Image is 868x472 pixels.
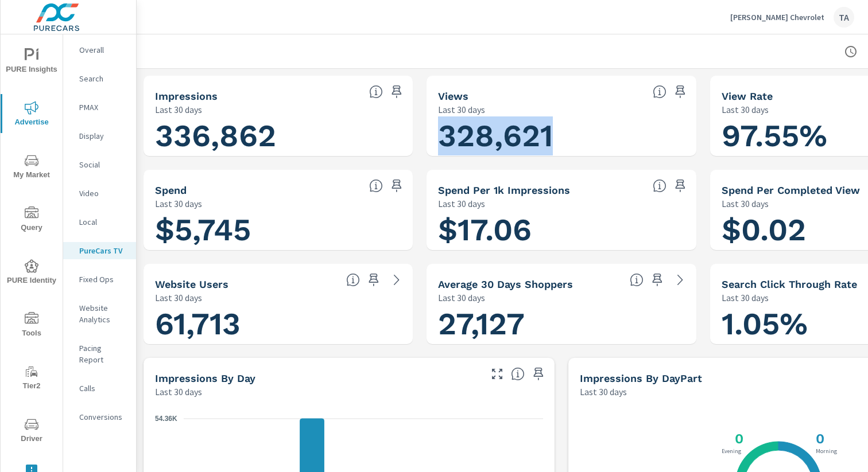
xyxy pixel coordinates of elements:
[4,48,59,76] span: PURE Insights
[834,7,854,28] div: TA
[730,12,824,22] p: [PERSON_NAME] Chevrolet
[4,154,59,182] span: My Market
[653,85,666,99] span: Number of times your connected TV ad was viewed completely by a user. [Source: This data is provi...
[365,271,383,289] span: Save this to your personalized report
[79,383,127,394] p: Calls
[63,156,136,173] div: Social
[671,177,689,195] span: Save this to your personalized report
[722,197,769,210] p: Last 30 days
[438,116,684,155] h1: 328,621
[369,179,383,193] span: Cost of your connected TV ad campaigns. [Source: This data is provided by the video advertising p...
[630,273,644,287] span: A rolling 30 day total of daily Shoppers on the dealership website, averaged over the selected da...
[511,367,525,381] span: The number of impressions, broken down by the day of the week they occurred.
[580,385,627,399] p: Last 30 days
[813,448,839,454] p: Morning
[438,184,570,196] h5: Spend Per 1k Impressions
[722,278,857,290] h5: Search Click Through Rate
[4,259,59,287] span: PURE Identity
[438,90,468,102] h5: Views
[346,273,360,287] span: Unique website visitors over the selected time period. [Source: Website Analytics]
[155,385,202,399] p: Last 30 days
[387,177,406,195] span: Save this to your personalized report
[63,70,136,87] div: Search
[719,448,743,454] p: Evening
[79,302,127,325] p: Website Analytics
[4,206,59,235] span: Query
[671,83,689,101] span: Save this to your personalized report
[488,365,506,383] button: Make Fullscreen
[79,44,127,56] p: Overall
[438,278,573,290] h5: Average 30 Days Shoppers
[722,103,769,116] p: Last 30 days
[79,245,127,256] p: PureCars TV
[4,101,59,129] span: Advertise
[438,210,684,249] h1: $17.06
[79,159,127,170] p: Social
[155,278,228,290] h5: Website Users
[155,103,202,116] p: Last 30 days
[79,102,127,113] p: PMAX
[63,41,136,58] div: Overall
[733,431,743,447] h3: 0
[529,365,548,383] span: Save this to your personalized report
[155,184,187,196] h5: Spend
[155,197,202,210] p: Last 30 days
[722,90,773,102] h5: View Rate
[155,305,401,344] h1: 61,713
[63,99,136,116] div: PMAX
[63,380,136,397] div: Calls
[369,85,383,99] span: Number of times your connected TV ad was presented to a user. [Source: This data is provided by t...
[438,197,485,210] p: Last 30 days
[63,185,136,202] div: Video
[387,271,406,289] a: See more details in report
[79,130,127,142] p: Display
[4,365,59,393] span: Tier2
[79,216,127,228] p: Local
[155,116,401,155] h1: 336,862
[155,415,177,423] text: 54.36K
[438,305,684,344] h1: 27,127
[648,271,666,289] span: Save this to your personalized report
[813,431,824,447] h3: 0
[722,184,860,196] h5: Spend Per Completed View
[722,291,769,305] p: Last 30 days
[387,83,406,101] span: Save this to your personalized report
[4,418,59,446] span: Driver
[4,312,59,340] span: Tools
[580,372,702,384] h5: Impressions by DayPart
[63,340,136,368] div: Pacing Report
[63,213,136,231] div: Local
[79,188,127,199] p: Video
[438,103,485,116] p: Last 30 days
[438,291,485,305] p: Last 30 days
[79,411,127,423] p: Conversions
[653,179,666,193] span: Total spend per 1,000 impressions. [Source: This data is provided by the video advertising platform]
[155,291,202,305] p: Last 30 days
[155,90,218,102] h5: Impressions
[63,242,136,259] div: PureCars TV
[63,408,136,426] div: Conversions
[79,342,127,365] p: Pacing Report
[79,73,127,84] p: Search
[63,127,136,145] div: Display
[155,372,255,384] h5: Impressions by Day
[79,274,127,285] p: Fixed Ops
[155,210,401,249] h1: $5,745
[671,271,689,289] a: See more details in report
[63,299,136,328] div: Website Analytics
[63,271,136,288] div: Fixed Ops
